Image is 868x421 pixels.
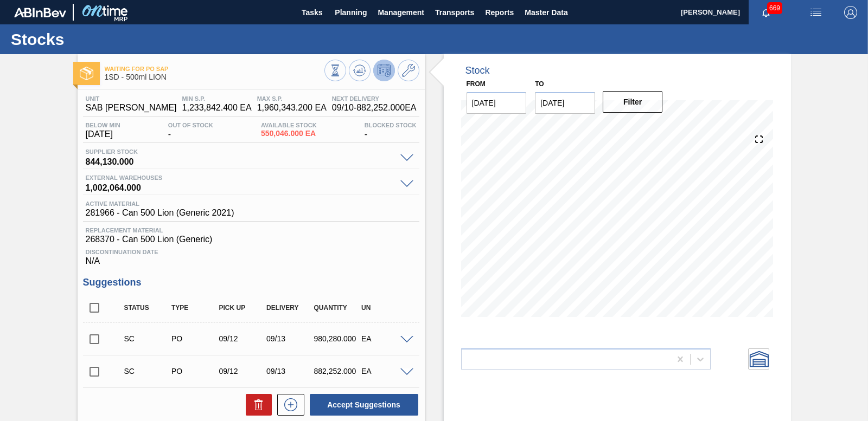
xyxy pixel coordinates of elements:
[14,8,66,17] img: TNhmsLtSVTkK8tSr43FrP2fwEKptu5GPRR3wAAAABJRU5ErkJggg==
[310,394,418,416] button: Accept Suggestions
[216,334,269,343] div: 09/12/2025
[332,95,417,102] span: Next Delivery
[365,122,417,128] span: Blocked Stock
[373,60,395,81] button: Deprogram Stock
[300,6,324,19] span: Tasks
[86,103,177,113] span: SAB [PERSON_NAME]
[86,235,417,244] span: 268370 - Can 500 Lion (Generic)
[809,6,822,19] img: userActions
[535,80,544,88] label: to
[169,367,221,375] div: Purchase order
[122,334,174,343] div: Suggestion Created
[272,394,304,416] div: New suggestion
[80,67,93,80] img: Ícone
[86,174,395,181] span: External warehouses
[359,367,411,375] div: EA
[378,6,424,19] span: Management
[257,103,327,113] span: 1,960,343.200 EA
[398,60,419,81] button: Go to Master Data / General
[257,95,327,102] span: MAX S.P.
[168,122,213,128] span: Out Of Stock
[169,304,221,312] div: Type
[535,92,595,114] input: mm/dd/yyyy
[86,208,234,218] span: 281966 - Can 500 Lion (Generic 2021)
[264,367,316,375] div: 09/13/2025
[86,155,395,166] span: 844,130.000
[86,249,417,255] span: Discontinuation Date
[105,73,324,81] span: 1SD - 500ml LION
[83,277,419,288] h3: Suggestions
[240,394,272,416] div: Delete Suggestions
[86,129,120,139] span: [DATE]
[844,6,857,19] img: Logout
[83,244,419,266] div: N/A
[86,148,395,155] span: Supplier Stock
[311,334,363,343] div: 980,280.000
[359,304,411,312] div: UN
[105,66,324,72] span: Waiting for PO SAP
[86,122,120,128] span: Below Min
[435,6,474,19] span: Transports
[304,393,419,417] div: Accept Suggestions
[324,60,346,81] button: Stocks Overview
[86,200,234,207] span: Active Material
[485,6,514,19] span: Reports
[525,6,567,19] span: Master Data
[122,367,174,375] div: Suggestion Created
[335,6,367,19] span: Planning
[122,304,174,312] div: Status
[332,103,417,113] span: 09/10 - 882,252.000 EA
[86,181,395,192] span: 1,002,064.000
[182,95,252,102] span: MIN S.P.
[261,129,317,138] span: 550,046.000 EA
[264,334,316,343] div: 09/13/2025
[216,304,269,312] div: Pick up
[11,33,203,46] h1: Stocks
[264,304,316,312] div: Delivery
[165,122,216,139] div: -
[465,65,490,76] div: Stock
[86,227,417,234] span: Replacement Material
[86,95,177,102] span: Unit
[359,334,411,343] div: EA
[467,80,486,88] label: From
[261,122,317,128] span: Available Stock
[603,91,663,113] button: Filter
[767,2,782,14] span: 669
[311,367,363,375] div: 882,252.000
[362,122,419,139] div: -
[749,5,783,20] button: Notifications
[169,334,221,343] div: Purchase order
[216,367,269,375] div: 09/12/2025
[349,60,371,81] button: Update Chart
[182,103,252,113] span: 1,233,842.400 EA
[311,304,363,312] div: Quantity
[467,92,527,114] input: mm/dd/yyyy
